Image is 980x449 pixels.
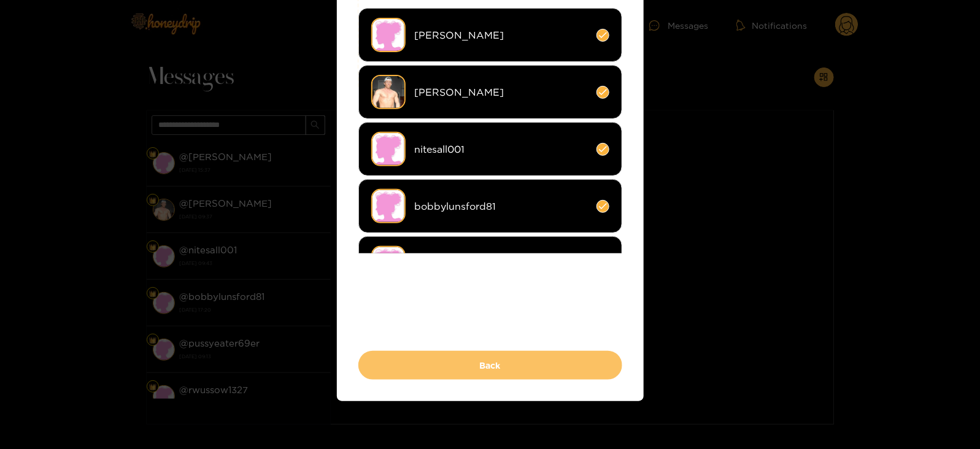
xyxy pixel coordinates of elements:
[415,142,587,156] span: nitesall001
[371,189,406,223] img: no-avatar.png
[415,85,587,99] span: [PERSON_NAME]
[371,246,406,280] img: no-avatar.png
[371,18,406,52] img: no-avatar.png
[415,28,587,42] span: [PERSON_NAME]
[371,132,406,166] img: no-avatar.png
[415,199,587,213] span: bobbylunsford81
[371,75,406,109] img: tfwyj-20230926_020001.jpg
[358,351,622,380] button: Back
